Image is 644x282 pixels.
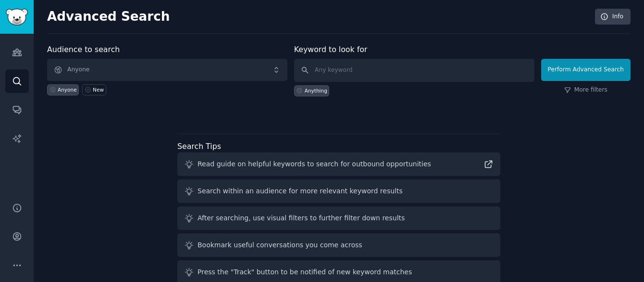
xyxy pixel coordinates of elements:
[541,59,631,81] button: Perform Advanced Search
[93,86,104,93] div: New
[82,84,106,95] a: New
[564,86,607,94] a: More filters
[6,9,28,26] img: GummySearch logo
[47,59,287,81] button: Anyone
[294,45,368,54] label: Keyword to look for
[198,267,412,277] div: Press the "Track" button to be notified of new keyword matches
[198,186,403,196] div: Search within an audience for more relevant keyword results
[305,87,327,94] div: Anything
[47,9,590,25] h2: Advanced Search
[47,45,120,54] label: Audience to search
[177,142,221,151] label: Search Tips
[198,159,431,169] div: Read guide on helpful keywords to search for outbound opportunities
[595,9,631,25] a: Info
[198,240,362,250] div: Bookmark useful conversations you come across
[198,213,405,223] div: After searching, use visual filters to further filter down results
[58,86,77,93] div: Anyone
[294,59,534,82] input: Any keyword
